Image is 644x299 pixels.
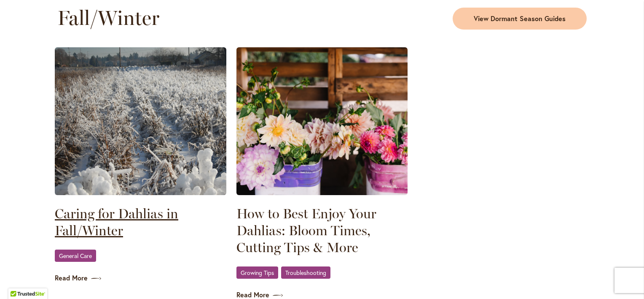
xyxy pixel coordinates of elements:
[57,6,317,30] h2: Fall/Winter
[236,266,408,280] div: ,
[281,266,330,279] a: Troubleshooting
[453,8,587,30] a: View Dormant Season Guides
[55,47,226,195] img: SID Dahlia fields encased in ice in the winter
[236,205,408,256] a: How to Best Enjoy Your Dahlias: Bloom Times, Cutting Tips & More
[55,205,226,239] a: Caring for Dahlias in Fall/Winter
[55,250,96,262] a: General Care
[474,14,566,24] span: View Dormant Season Guides
[236,47,408,195] img: SID - DAHLIAS - BUCKETS
[59,253,92,258] span: General Care
[236,266,278,279] a: Growing Tips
